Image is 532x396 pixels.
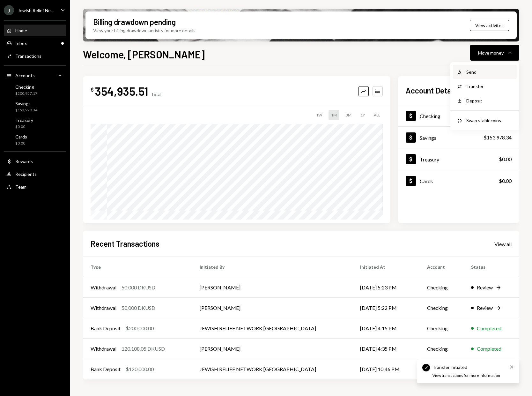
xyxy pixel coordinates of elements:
a: Treasury$0.00 [4,116,66,131]
div: Cards [15,134,27,139]
div: Review [477,284,493,291]
div: Send [466,69,513,75]
div: ALL [371,110,383,120]
a: Accounts [4,70,66,81]
div: Withdrawal [91,304,116,312]
div: Completed [477,345,501,353]
div: $153,978.34 [15,108,37,113]
a: Checking$200,957.17 [398,105,519,126]
div: $0.00 [15,141,27,146]
div: Treasury [420,156,439,162]
div: Savings [420,135,436,141]
div: Withdrawal [91,345,116,353]
div: Inbox [15,41,27,46]
div: Cards [420,178,433,184]
div: $153,978.34 [484,134,512,141]
td: [PERSON_NAME] [192,277,352,298]
a: Team [4,181,66,192]
div: Bank Deposit [91,325,121,332]
a: Savings$153,978.34 [4,99,66,114]
div: Transfer [466,83,513,90]
td: [PERSON_NAME] [192,298,352,318]
th: Initiated At [352,257,419,277]
td: Checking [419,339,463,359]
a: Recipients [4,168,66,180]
a: Rewards [4,155,66,167]
div: Withdrawal [91,284,116,291]
td: JEWISH RELIEF NETWORK [GEOGRAPHIC_DATA] [192,318,352,339]
div: 50,000 DKUSD [122,304,155,312]
a: Home [4,25,66,36]
td: Checking [419,277,463,298]
div: 3M [343,110,354,120]
div: $0.00 [499,177,512,185]
a: Savings$153,978.34 [398,127,519,148]
div: Team [15,184,26,190]
div: Savings [15,101,37,106]
div: $200,957.17 [15,91,37,96]
div: Swap stablecoins [466,117,513,124]
h2: Recent Transactions [91,238,159,249]
div: $0.00 [499,155,512,163]
td: Checking [419,298,463,318]
div: Billing drawdown pending [93,17,176,27]
a: Cards$0.00 [4,132,66,147]
button: Move money [470,45,519,61]
a: View all [494,240,512,247]
div: Transfer initiated [432,364,467,370]
button: View activites [470,20,509,31]
div: 1Y [358,110,367,120]
div: 50,000 DKUSD [122,284,155,291]
div: Accounts [15,73,35,78]
div: Bank Deposit [91,365,121,373]
th: Status [463,257,519,277]
td: [DATE] 4:35 PM [352,339,419,359]
td: [DATE] 5:23 PM [352,277,419,298]
h2: Account Details [406,85,458,96]
div: View your billing drawdown activity for more details. [93,27,196,34]
div: 1W [314,110,325,120]
div: $0.00 [15,124,33,130]
td: [DATE] 5:22 PM [352,298,419,318]
td: [DATE] 4:15 PM [352,318,419,339]
div: Transactions [15,53,41,59]
th: Initiated By [192,257,352,277]
div: $ [91,86,94,93]
div: Completed [477,325,501,332]
div: $200,000.00 [126,325,154,332]
td: [PERSON_NAME] [192,339,352,359]
div: Review [477,304,493,312]
div: Checking [420,113,440,119]
div: 120,108.05 DKUSD [122,345,165,353]
div: Deposit [466,97,513,104]
a: Checking$200,957.17 [4,82,66,98]
td: JEWISH RELIEF NETWORK [GEOGRAPHIC_DATA] [192,359,352,379]
div: Jewish Relief Ne... [18,8,54,13]
div: View all [494,241,512,247]
h1: Welcome, [PERSON_NAME] [83,48,205,61]
th: Account [419,257,463,277]
td: [DATE] 10:46 PM [352,359,419,379]
div: 1M [329,110,339,120]
div: 354,935.51 [95,84,148,98]
div: J [4,5,14,15]
a: Treasury$0.00 [398,148,519,170]
td: Checking [419,318,463,339]
div: Move money [478,49,504,56]
a: Transactions [4,50,66,62]
div: Treasury [15,117,33,123]
div: View transactions for more information [432,373,500,378]
a: Inbox [4,37,66,49]
a: Cards$0.00 [398,170,519,191]
div: Recipients [15,171,37,177]
div: $120,000.00 [126,365,154,373]
div: Rewards [15,159,33,164]
div: Total [151,92,161,97]
div: Home [15,28,27,33]
div: Checking [15,84,37,90]
th: Type [83,257,192,277]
